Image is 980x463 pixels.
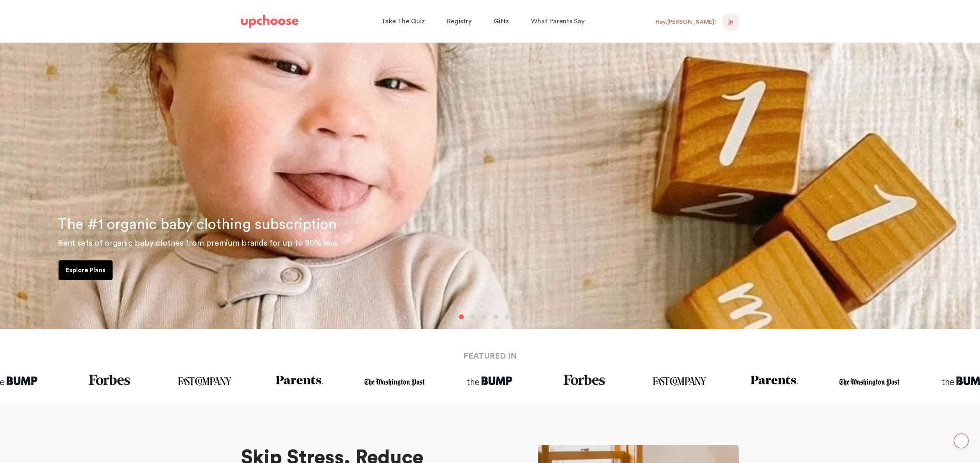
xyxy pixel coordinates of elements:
a: Gifts [494,14,511,29]
span: Gifts [494,18,509,25]
a: Explore Plans [59,260,113,280]
span: The #1 organic baby clothing subscription [58,217,337,232]
a: What Parents Say [531,14,587,29]
p: Explore Plans [65,265,106,275]
img: UpChoose [241,15,298,28]
a: UpChoose [241,13,298,30]
span: Take The Quiz [381,18,425,25]
p: Rent sets of organic baby clothes from premium brands for up to 80% less. [58,237,970,250]
span: What Parents Say [531,18,585,25]
a: Registry [447,14,474,29]
a: Take The Quiz [381,14,427,29]
strong: FEATURED IN [463,352,517,360]
span: JP [728,17,734,27]
div: Hey, [PERSON_NAME] ! [655,18,716,26]
span: Registry [447,18,472,25]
